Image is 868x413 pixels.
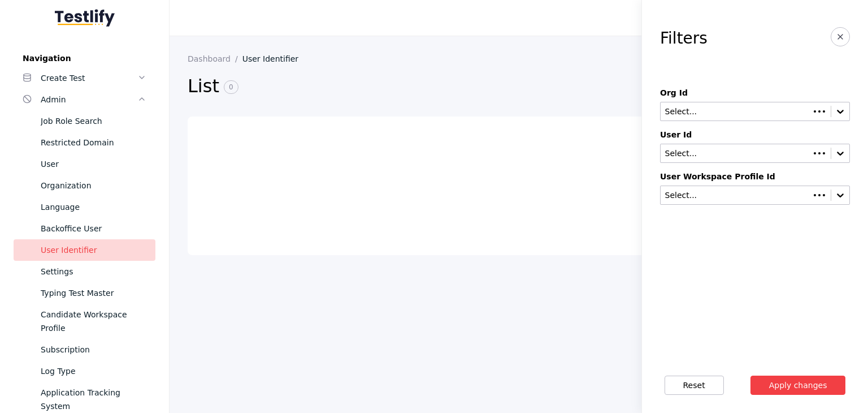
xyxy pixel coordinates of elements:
a: User Identifier [242,54,307,63]
div: Application Tracking System [41,386,146,413]
button: Apply changes [750,376,846,395]
div: Admin [41,93,137,106]
a: User [14,153,155,175]
div: Settings [41,265,146,278]
div: Subscription [41,343,146,356]
label: User Workspace Profile Id [660,172,850,181]
a: Candidate Workspace Profile [14,304,155,339]
img: Testlify - Backoffice [55,9,115,27]
span: 0 [224,80,238,94]
a: Language [14,196,155,218]
div: Organization [41,179,146,192]
a: Backoffice User [14,218,155,239]
a: Organization [14,175,155,196]
div: User Identifier [41,243,146,257]
a: Typing Test Master [14,282,155,304]
h3: Filters [660,29,708,48]
label: Org Id [660,88,850,97]
div: User [41,157,146,171]
a: Restricted Domain [14,132,155,153]
div: Typing Test Master [41,286,146,300]
a: Job Role Search [14,110,155,132]
div: Language [41,200,146,214]
button: Reset [665,376,724,395]
a: Dashboard [188,54,242,63]
a: Subscription [14,339,155,360]
a: User Identifier [14,239,155,261]
div: Backoffice User [41,222,146,235]
a: Log Type [14,360,155,382]
div: Job Role Search [41,114,146,128]
div: Create Test [41,71,137,85]
div: Log Type [41,364,146,378]
div: Restricted Domain [41,136,146,149]
h2: List [188,75,779,98]
a: Settings [14,261,155,282]
div: Candidate Workspace Profile [41,308,146,335]
label: Navigation [14,54,155,63]
label: User Id [660,130,850,139]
